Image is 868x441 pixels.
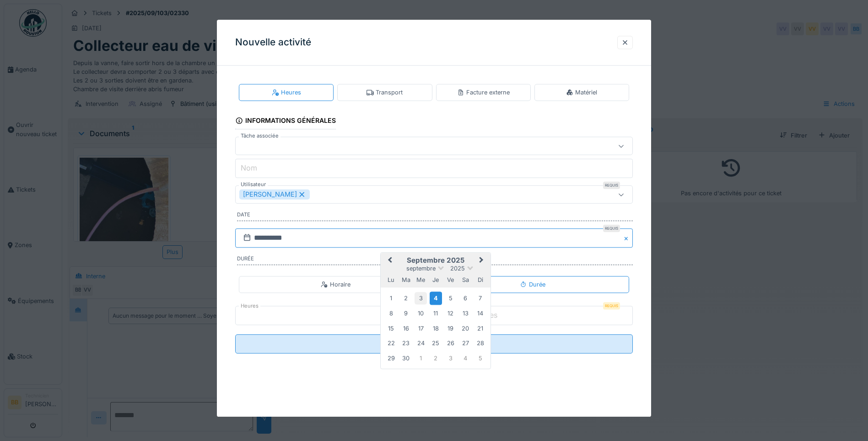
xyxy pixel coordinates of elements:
div: Choose vendredi 5 septembre 2025 [444,292,457,304]
h2: septembre 2025 [381,256,491,265]
div: Informations générales [235,114,336,129]
div: Matériel [566,88,597,97]
div: Durée [520,280,545,289]
div: Choose dimanche 7 septembre 2025 [474,292,486,304]
div: Choose lundi 1 septembre 2025 [385,292,397,304]
div: Choose vendredi 12 septembre 2025 [444,308,457,320]
div: [PERSON_NAME] [239,190,310,200]
div: Month septembre, 2025 [384,290,488,365]
div: Choose mardi 2 septembre 2025 [400,292,412,304]
div: Requis [603,225,620,232]
div: Choose mercredi 1 octobre 2025 [415,352,427,364]
span: septembre [406,265,436,272]
div: jeudi [430,274,442,286]
div: Choose samedi 27 septembre 2025 [459,337,472,349]
div: dimanche [474,274,486,286]
div: Choose jeudi 18 septembre 2025 [430,322,442,335]
div: Choose vendredi 26 septembre 2025 [444,337,457,349]
div: Choose samedi 20 septembre 2025 [459,322,472,335]
div: Requis [603,182,620,189]
div: mercredi [415,274,427,286]
div: Choose samedi 4 octobre 2025 [459,352,472,364]
div: Horaire [321,280,350,289]
div: Choose vendredi 19 septembre 2025 [444,322,457,335]
label: Heures [239,302,260,310]
div: Choose samedi 6 septembre 2025 [459,292,472,304]
div: Choose lundi 29 septembre 2025 [385,352,397,364]
div: Choose lundi 15 septembre 2025 [385,322,397,335]
div: Choose jeudi 11 septembre 2025 [430,308,442,320]
div: Choose lundi 22 septembre 2025 [385,337,397,349]
button: Next Month [475,254,490,268]
div: Choose mardi 16 septembre 2025 [400,322,412,335]
div: Choose lundi 8 septembre 2025 [385,308,397,320]
div: vendredi [444,274,457,286]
div: Choose mardi 30 septembre 2025 [400,352,412,364]
label: Date [237,211,633,221]
button: Close [623,228,633,248]
div: Choose mercredi 17 septembre 2025 [415,322,427,335]
label: Utilisateur [239,181,268,189]
div: Choose dimanche 21 septembre 2025 [474,322,486,335]
div: Choose mercredi 10 septembre 2025 [415,308,427,320]
div: Choose jeudi 2 octobre 2025 [430,352,442,364]
div: Choose dimanche 5 octobre 2025 [474,352,486,364]
div: Choose samedi 13 septembre 2025 [459,308,472,320]
div: Heures [272,88,301,97]
div: lundi [385,274,397,286]
div: Facture externe [457,88,510,97]
div: Choose mardi 23 septembre 2025 [400,337,412,349]
label: Durée [237,255,633,265]
label: Tâche associée [239,132,280,140]
div: Choose dimanche 28 septembre 2025 [474,337,486,349]
div: Requis [603,302,620,309]
div: Choose mardi 9 septembre 2025 [400,308,412,320]
div: Choose vendredi 3 octobre 2025 [444,352,457,364]
h3: Nouvelle activité [235,37,311,48]
div: Choose dimanche 14 septembre 2025 [474,308,486,320]
div: Transport [367,88,403,97]
div: mardi [400,274,412,286]
button: Previous Month [382,254,396,268]
label: Nom [239,163,259,174]
div: Choose mercredi 3 septembre 2025 [415,292,427,304]
div: Choose jeudi 25 septembre 2025 [430,337,442,349]
span: 2025 [450,265,465,272]
div: Choose mercredi 24 septembre 2025 [415,337,427,349]
div: samedi [459,274,472,286]
div: Choose jeudi 4 septembre 2025 [430,292,442,305]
